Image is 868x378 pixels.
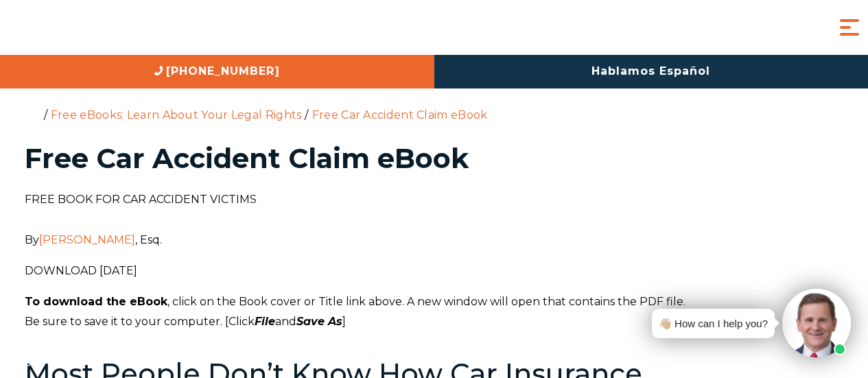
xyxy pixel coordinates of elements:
[10,15,175,40] img: Auger & Auger Accident and Injury Lawyers Logo
[25,295,167,308] strong: To download the eBook
[25,261,844,281] p: DOWNLOAD [DATE]
[309,108,491,121] li: Free Car Accident Claim eBook
[782,289,851,357] img: Intaker widget Avatar
[39,233,135,246] a: [PERSON_NAME]
[25,190,844,210] p: FREE BOOK FOR CAR ACCIDENT VICTIMS
[836,14,863,41] button: Menu
[25,231,844,250] p: By , Esq.
[25,292,844,332] p: , click on the Book cover or Title link above. A new window will open that contains the PDF file....
[255,315,275,328] em: File
[659,314,768,333] div: 👋🏼 How can I help you?
[25,145,844,172] h1: Free Car Accident Claim eBook
[296,315,342,328] em: Save As
[28,108,40,120] a: Home
[51,108,302,121] a: Free eBooks: Learn About Your Legal Rights
[712,190,844,366] img: 9 Things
